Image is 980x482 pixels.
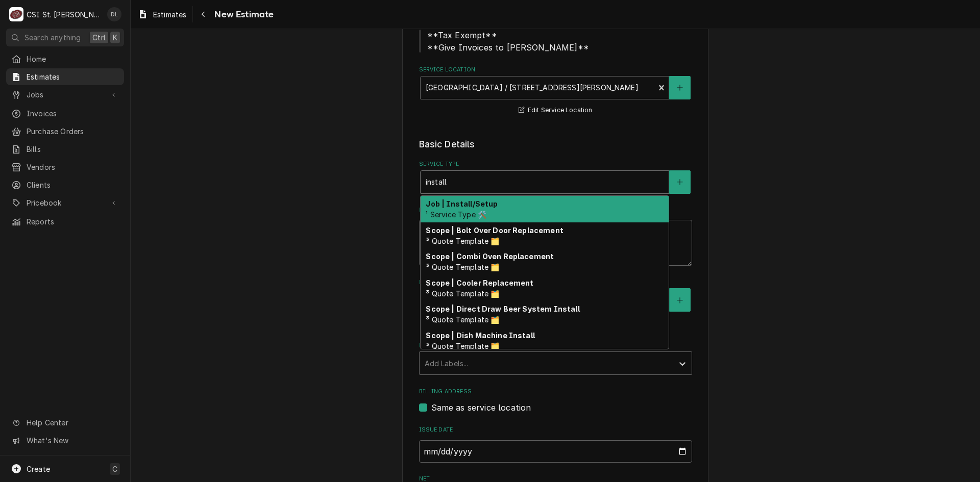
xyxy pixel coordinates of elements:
span: Bills [27,144,119,155]
div: DL [107,7,121,21]
span: Estimates [27,71,119,82]
strong: Scope | Dish Machine Install [426,331,534,340]
label: Reason For Call [419,206,692,214]
div: CSI St. [PERSON_NAME] [27,9,102,20]
div: Equipment [419,278,692,329]
span: Estimates [153,9,186,20]
div: Reason For Call [419,206,692,266]
span: What's New [27,435,118,446]
span: C [112,464,117,474]
a: Reports [6,213,124,230]
input: yyyy-mm-dd [419,440,692,463]
button: Create New Location [669,76,691,99]
span: Ctrl [92,32,106,43]
a: Purchase Orders [6,123,124,140]
svg: Create New Location [677,84,683,91]
span: New Estimate [211,8,274,21]
label: Equipment [419,278,692,287]
div: Issue Date [419,426,692,462]
a: Go to Help Center [6,414,124,431]
span: ¹ Service Type 🛠️ [426,210,486,219]
a: Go to Pricebook [6,194,124,211]
span: Purchase Orders [27,126,119,137]
span: Home [27,54,119,64]
a: Home [6,50,124,67]
svg: Create New Equipment [677,297,683,304]
label: Same as service location [431,401,531,414]
a: Vendors [6,159,124,175]
span: Invoices [27,108,119,119]
label: Issue Date [419,426,692,434]
label: Billing Address [419,388,692,396]
legend: Basic Details [419,138,692,151]
a: Go to What's New [6,432,124,449]
span: Vendors [27,162,119,172]
div: Billing Address [419,388,692,414]
div: Service Location [419,66,692,116]
span: Clients [27,180,119,190]
span: Pricebook [27,197,104,208]
strong: Scope | Bolt Over Door Replacement [426,226,563,235]
span: **Tax Exempt** **Give Invoices to [PERSON_NAME]** [427,30,589,53]
div: David Lindsey's Avatar [107,7,121,21]
div: Labels [419,342,692,375]
div: Client Notes [419,19,692,53]
span: ³ Quote Template 🗂️ [426,237,499,245]
strong: Scope | Combi Oven Replacement [426,252,554,261]
strong: Scope | Direct Draw Beer System Install [426,305,579,313]
span: ³ Quote Template 🗂️ [426,315,499,324]
span: Reports [27,216,119,227]
label: Service Type [419,160,692,168]
button: Edit Service Location [517,104,594,117]
div: C [9,7,23,21]
span: ³ Quote Template 🗂️ [426,263,499,271]
span: Client Notes [419,29,692,54]
a: Invoices [6,105,124,122]
button: Create New Equipment [669,288,691,312]
a: Bills [6,141,124,158]
span: ³ Quote Template 🗂️ [426,342,499,350]
span: Jobs [27,89,104,100]
button: Search anythingCtrlK [6,29,124,46]
a: Estimates [6,68,124,85]
span: Search anything [24,32,81,43]
button: Navigate back [195,6,211,22]
strong: Scope | Cooler Replacement [426,278,533,287]
a: Go to Jobs [6,86,124,103]
span: ³ Quote Template 🗂️ [426,289,499,298]
label: Service Location [419,66,692,74]
div: CSI St. Louis's Avatar [9,7,23,21]
span: Help Center [27,417,118,428]
button: Create New Service [669,170,691,194]
a: Estimates [134,6,190,23]
strong: Job | Install/Setup [426,199,498,208]
svg: Create New Service [677,179,683,186]
span: K [113,32,117,43]
span: Create [27,465,50,473]
a: Clients [6,176,124,193]
label: Labels [419,342,692,350]
div: Service Type [419,160,692,193]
